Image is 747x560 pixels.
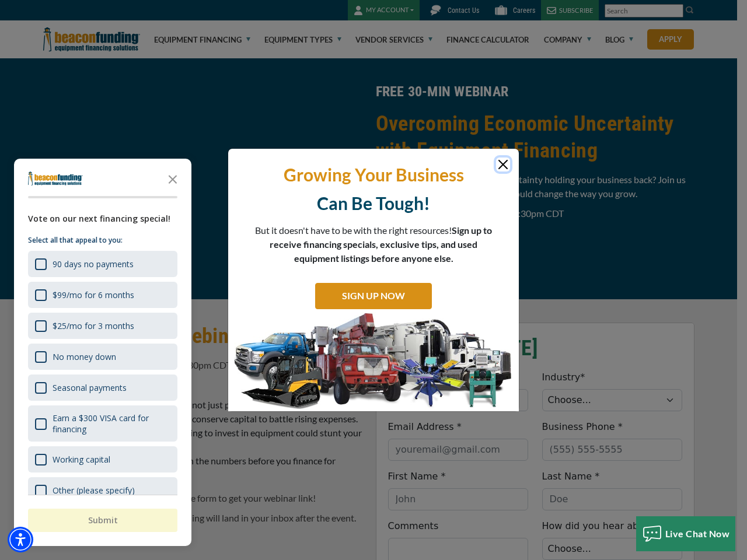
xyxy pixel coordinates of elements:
[228,312,519,411] img: SIGN UP NOW
[28,509,177,532] button: Submit
[53,289,134,300] div: $99/mo for 6 months
[8,527,33,552] div: Accessibility Menu
[53,351,116,362] div: No money down
[53,485,135,496] div: Other (please specify)
[14,159,191,546] div: Survey
[53,320,134,331] div: $25/mo for 3 months
[636,516,736,551] button: Live Chat Now
[28,282,177,308] div: $99/mo for 6 months
[237,163,510,186] p: Growing Your Business
[28,212,177,225] div: Vote on our next financing special!
[28,446,177,473] div: Working capital
[254,223,493,265] p: But it doesn't have to be with the right resources!
[28,405,177,442] div: Earn a $300 VISA card for financing
[28,171,83,185] img: Company logo
[53,454,110,465] div: Working capital
[28,374,177,401] div: Seasonal payments
[28,477,177,503] div: Other (please specify)
[270,225,492,264] span: Sign up to receive financing specials, exclusive tips, and used equipment listings before anyone ...
[665,528,730,539] span: Live Chat Now
[28,344,177,370] div: No money down
[53,412,170,435] div: Earn a $300 VISA card for financing
[315,283,432,309] a: SIGN UP NOW
[28,235,177,246] p: Select all that appeal to you:
[28,251,177,277] div: 90 days no payments
[53,258,134,269] div: 90 days no payments
[28,313,177,339] div: $25/mo for 3 months
[237,192,510,215] p: Can Be Tough!
[496,157,510,171] button: Close
[53,382,127,393] div: Seasonal payments
[161,167,184,190] button: Close the survey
